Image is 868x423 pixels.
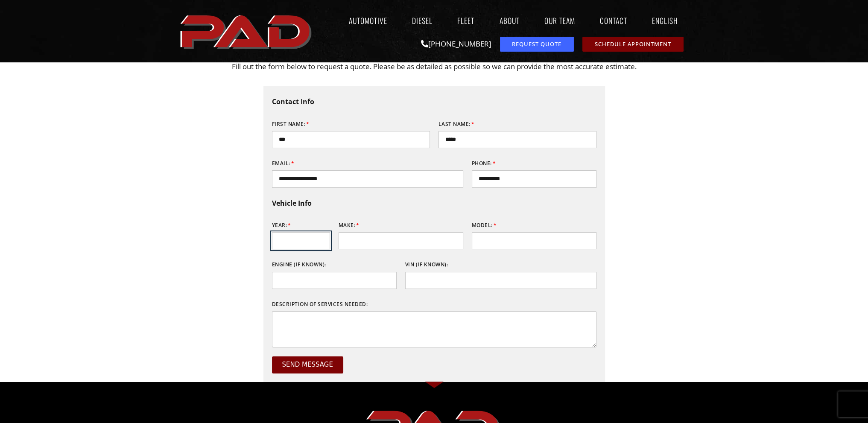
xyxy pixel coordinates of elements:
label: First Name: [272,117,310,131]
nav: Menu [316,11,690,30]
span: Request Quote [512,41,561,47]
a: pro automotive and diesel home page [178,8,316,54]
label: Make: [339,219,359,232]
label: Year: [272,219,291,232]
a: Diesel [404,11,441,30]
p: Fill out the form below to request a quote. Please be as detailed as possible so we can provide t... [182,60,686,73]
a: request a service or repair quote [500,37,574,52]
button: Send Message [272,356,343,373]
label: Engine (if known): [272,258,326,271]
a: Automotive [341,11,395,30]
label: Last Name: [438,117,475,131]
a: schedule repair or service appointment [582,37,684,52]
label: Model: [472,219,497,232]
b: Contact Info [272,97,314,106]
form: Request Quote [272,95,596,382]
label: VIN (if known): [405,258,448,271]
span: Send Message [282,362,333,368]
a: Fleet [449,11,482,30]
a: [PHONE_NUMBER] [421,39,491,49]
span: Schedule Appointment [595,41,671,47]
label: Phone: [472,157,496,170]
a: Contact [591,11,635,30]
img: The image shows the word "PAD" in bold, red, uppercase letters with a slight shadow effect. [178,8,316,54]
a: Our Team [536,11,583,30]
label: Description of services needed: [272,298,368,311]
a: English [643,11,690,30]
a: About [491,11,527,30]
b: Vehicle Info [272,198,312,208]
label: Email: [272,157,295,170]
